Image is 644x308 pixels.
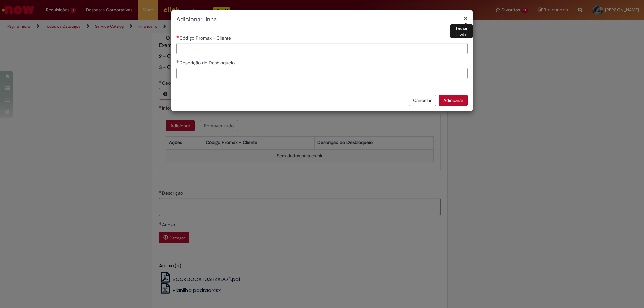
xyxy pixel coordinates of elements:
[464,15,468,22] button: Fechar modal
[450,24,473,38] div: Fechar modal
[179,35,232,41] span: Código Promax - Cliente
[179,60,236,66] span: Descrição do Desbloqueio
[176,60,179,63] span: Necessários
[439,95,468,106] button: Adicionar
[176,35,179,38] span: Necessários
[176,68,468,79] input: Descrição do Desbloqueio
[176,43,468,54] input: Código Promax - Cliente
[409,95,436,106] button: Cancelar
[176,15,468,24] h2: Adicionar linha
